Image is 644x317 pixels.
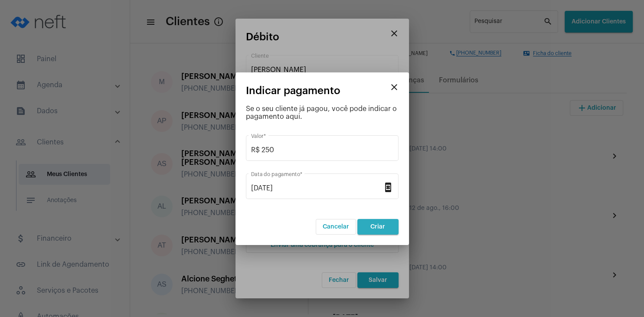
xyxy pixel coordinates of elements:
input: Valor [251,146,393,154]
button: Criar [357,219,399,235]
button: Cancelar [316,219,356,235]
span: Criar [370,224,385,230]
span: Cancelar [323,224,349,230]
div: Se o seu cliente já pagou, você pode indicar o pagamento aqui. [246,105,399,121]
mat-icon: book_online [383,182,393,192]
mat-icon: close [389,82,399,92]
span: Indicar pagamento [246,85,340,96]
